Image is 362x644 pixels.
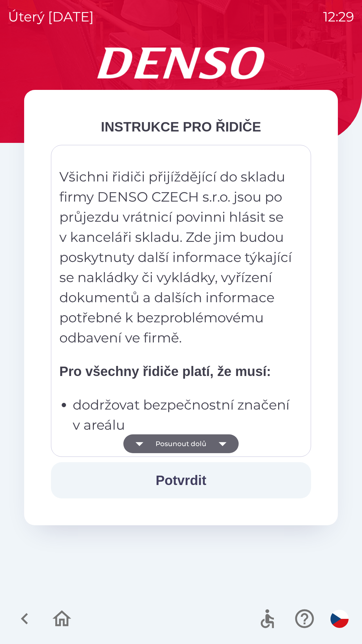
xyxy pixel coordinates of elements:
img: Logo [24,47,338,79]
p: Všichni řidiči přijíždějící do skladu firmy DENSO CZECH s.r.o. jsou po průjezdu vrátnicí povinni ... [59,167,293,348]
strong: Pro všechny řidiče platí, že musí: [59,364,271,379]
p: dodržovat bezpečnostní značení v areálu [73,395,293,435]
div: INSTRUKCE PRO ŘIDIČE [51,117,311,137]
img: cs flag [330,610,349,628]
button: Potvrdit [51,462,311,498]
p: 12:29 [323,7,354,27]
p: úterý [DATE] [8,7,94,27]
button: Posunout dolů [123,434,239,453]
